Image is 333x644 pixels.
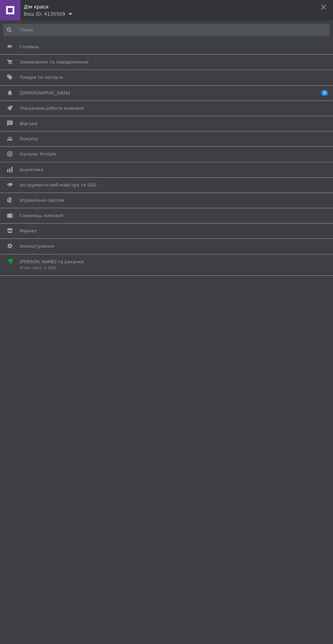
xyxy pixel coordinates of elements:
[20,59,88,65] span: Замовлення та повідомлення
[20,90,70,96] span: [DEMOGRAPHIC_DATA]
[20,243,54,249] span: Налаштування
[20,213,64,219] span: Гаманець компанії
[20,74,63,80] span: Товари та послуги
[24,11,65,17] div: Ваш ID: 4135509
[20,167,43,173] span: Аналітика
[20,265,84,271] div: Prom мікс 1 000
[20,197,64,203] span: Управління сайтом
[20,151,56,157] span: Каталог ProSale
[321,90,328,96] span: 5
[20,44,39,50] span: Головна
[20,182,97,188] span: Інструменти веб-майстра та SEO
[20,136,38,142] span: Покупці
[20,105,84,111] span: Показники роботи компанії
[20,228,37,234] span: Маркет
[20,259,84,271] span: [PERSON_NAME] та рахунки
[20,121,37,127] span: Відгуки
[3,24,330,36] input: Пошук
